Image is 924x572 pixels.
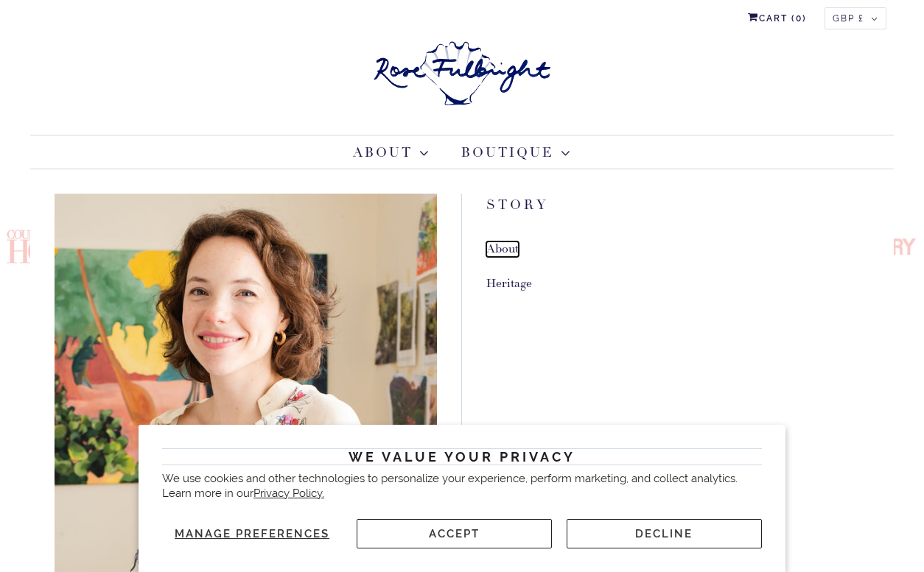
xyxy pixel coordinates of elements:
a: Privacy Policy. [253,487,324,500]
a: Story [486,197,549,213]
a: About [486,241,519,257]
a: Cart (0) [748,7,807,29]
h2: We value your privacy [162,448,762,465]
a: About [353,143,429,163]
a: Boutique [461,143,570,163]
span: 0 [796,13,802,24]
button: Manage preferences [162,519,342,548]
button: Decline [567,519,762,548]
button: GBP £ [825,7,886,29]
button: Accept [357,519,552,548]
a: Heritage [486,276,532,292]
span: Manage preferences [175,527,329,540]
p: We use cookies and other technologies to personalize your experience, perform marketing, and coll... [162,472,762,501]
